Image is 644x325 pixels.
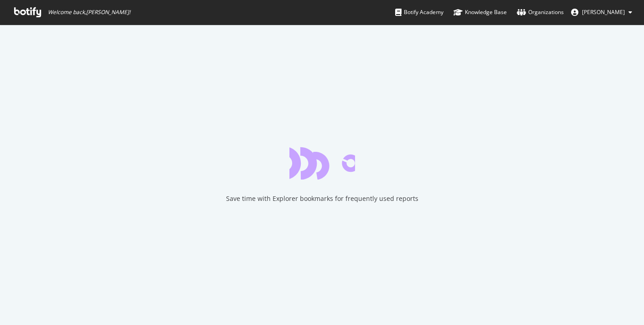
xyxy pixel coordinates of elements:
[453,8,507,17] div: Knowledge Base
[289,147,355,180] div: animation
[582,8,625,16] span: Kavit Vichhivora
[226,194,418,203] div: Save time with Explorer bookmarks for frequently used reports
[517,8,564,17] div: Organizations
[48,9,130,16] span: Welcome back, [PERSON_NAME] !
[395,8,443,17] div: Botify Academy
[564,5,639,20] button: [PERSON_NAME]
